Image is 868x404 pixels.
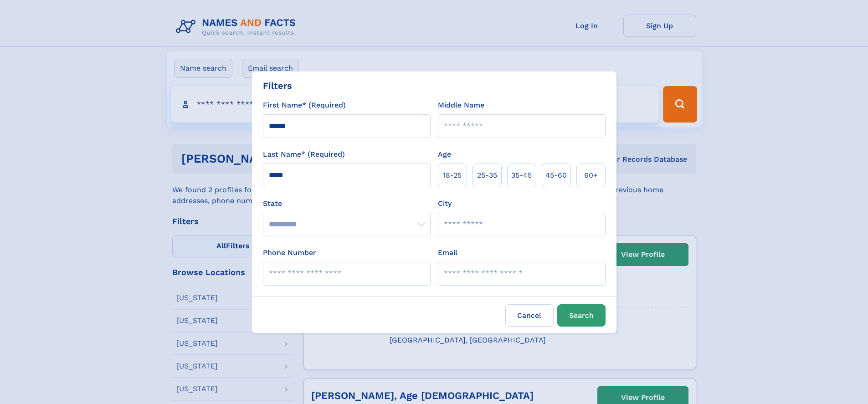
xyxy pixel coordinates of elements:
[438,100,484,111] label: Middle Name
[477,170,497,181] span: 25‑35
[263,149,345,160] label: Last Name* (Required)
[263,100,346,111] label: First Name* (Required)
[511,170,532,181] span: 35‑45
[505,304,554,327] label: Cancel
[545,170,567,181] span: 45‑60
[438,198,452,209] label: City
[263,79,292,92] div: Filters
[443,170,462,181] span: 18‑25
[263,247,316,258] label: Phone Number
[263,198,431,209] label: State
[438,149,451,160] label: Age
[557,304,606,327] button: Search
[584,170,598,181] span: 60+
[438,247,457,258] label: Email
